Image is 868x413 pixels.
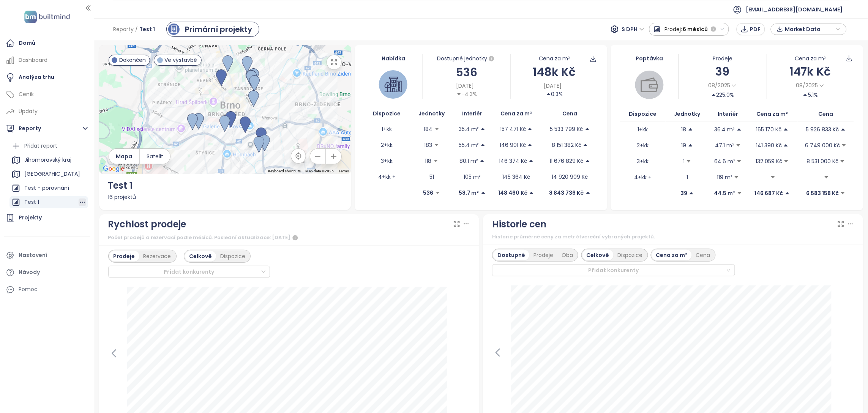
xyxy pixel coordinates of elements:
[498,189,527,197] p: 148 460 Kč
[4,87,90,102] a: Ceník
[492,233,854,241] div: Historie průměrné ceny za metr čtvereční vybraných projektů.
[803,91,818,99] div: 5.1%
[108,193,342,201] div: 16 projektů
[4,210,90,225] a: Projekty
[747,107,798,121] th: Cena za m²
[737,23,765,35] button: PDF
[756,157,782,166] p: 132 059 Kč
[4,70,90,85] a: Analýza trhu
[9,196,88,208] div: Test 1
[305,169,334,173] span: Map data ©2025
[24,155,71,165] div: Jihomoravský kraj
[550,125,583,133] p: 5 533 799 Kč
[456,90,477,98] div: -4.3%
[620,137,666,153] td: 2+kk
[456,91,462,97] span: caret-down
[19,55,47,65] div: Dashboard
[683,157,685,166] p: 1
[139,251,175,262] div: Rezervace
[734,175,739,180] span: caret-down
[147,152,163,161] span: Satelit
[456,82,474,90] span: [DATE]
[737,127,742,132] span: caret-up
[9,168,88,180] div: [GEOGRAPHIC_DATA]
[511,63,598,81] div: 148k Kč
[542,106,598,121] th: Cena
[434,126,440,132] span: caret-down
[493,250,529,260] div: Dostupné
[552,173,588,181] p: 14 920 909 Kč
[649,23,729,36] button: Prodej:6 měsíců
[711,91,734,99] div: 225.0%
[824,175,829,180] span: caret-down
[527,126,533,132] span: caret-up
[425,141,432,149] p: 183
[119,56,146,64] span: Dokončen
[423,63,510,81] div: 536
[841,127,846,132] span: caret-up
[433,158,439,164] span: caret-down
[480,142,486,148] span: caret-up
[500,141,526,149] p: 146 901 Kč
[109,149,139,164] button: Mapa
[410,106,454,121] th: Jednotky
[116,152,132,161] span: Mapa
[692,250,715,260] div: Cena
[527,142,533,148] span: caret-up
[139,22,155,36] span: Test 1
[24,169,80,179] div: [GEOGRAPHIC_DATA]
[585,126,590,132] span: caret-up
[803,92,808,98] span: caret-up
[459,141,479,149] p: 55.4 m²
[480,158,485,164] span: caret-up
[711,92,716,98] span: caret-up
[682,141,687,150] p: 19
[364,153,410,169] td: 3+kk
[166,22,259,37] a: primary
[480,126,486,132] span: caret-up
[689,191,694,196] span: caret-up
[4,265,90,280] a: Návody
[680,189,687,197] p: 39
[19,251,47,260] div: Nastavení
[435,190,440,195] span: caret-down
[546,91,551,97] span: caret-up
[364,169,410,185] td: 4+kk +
[109,251,139,262] div: Prodeje
[24,183,69,193] div: Test - porovnání
[688,127,693,132] span: caret-up
[459,157,478,165] p: 80.1 m²
[364,121,410,137] td: 1+kk
[529,190,534,195] span: caret-up
[785,191,790,196] span: caret-up
[687,173,688,181] p: 1
[9,154,88,166] div: Jihomoravský kraj
[544,82,562,90] span: [DATE]
[717,173,732,181] p: 119 m²
[806,125,839,134] p: 5 926 833 Kč
[840,159,845,164] span: caret-down
[840,191,846,196] span: caret-down
[682,125,687,134] p: 18
[666,107,709,121] th: Jednotky
[24,141,57,151] div: Přidat report
[101,164,126,174] img: Google
[4,104,90,119] a: Updaty
[529,250,557,260] div: Prodeje
[385,76,402,93] img: house
[583,142,588,148] span: caret-up
[454,106,491,121] th: Interiér
[622,24,645,35] span: S DPH
[715,141,734,150] p: 47.1 m²
[620,169,666,185] td: 4+kk +
[185,24,252,35] div: Primární projekty
[481,190,486,195] span: caret-up
[19,107,38,116] div: Updaty
[364,54,423,63] div: Nabídka
[784,159,789,164] span: caret-down
[756,125,782,134] p: 165 170 Kč
[135,22,138,36] span: /
[185,251,216,262] div: Celkově
[108,217,186,232] div: Rychlost prodeje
